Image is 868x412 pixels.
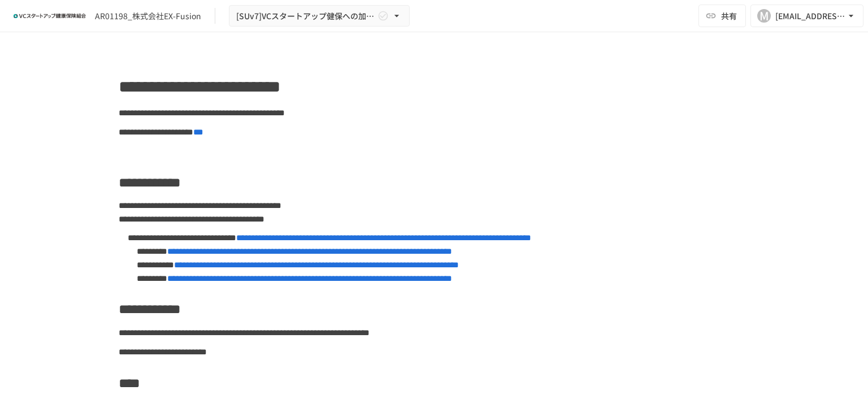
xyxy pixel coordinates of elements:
div: [EMAIL_ADDRESS][DOMAIN_NAME] [775,9,845,23]
img: ZDfHsVrhrXUoWEWGWYf8C4Fv4dEjYTEDCNvmL73B7ox [14,7,86,25]
button: [SUv7]VCスタートアップ健保への加入申請手続き [229,5,410,27]
button: M[EMAIL_ADDRESS][DOMAIN_NAME] [750,5,863,27]
div: M [757,9,771,23]
span: [SUv7]VCスタートアップ健保への加入申請手続き [236,9,375,23]
div: AR01198_株式会社EX-Fusion [95,10,201,22]
span: 共有 [721,10,737,22]
button: 共有 [698,5,746,27]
